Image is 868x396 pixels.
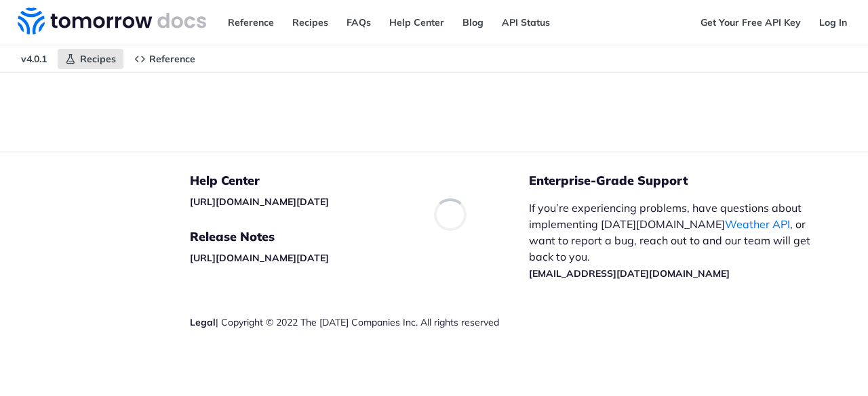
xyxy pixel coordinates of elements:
[220,12,281,32] a: Reference
[58,49,123,69] a: Recipes
[812,12,854,32] a: Log In
[725,217,790,231] a: Weather API
[190,229,529,245] h5: Release Notes
[14,49,54,69] span: v4.0.1
[529,200,812,281] p: If you’re experiencing problems, have questions about implementing [DATE][DOMAIN_NAME] , or want ...
[693,12,808,32] a: Get Your Free API Key
[382,12,452,32] a: Help Center
[285,12,336,32] a: Recipes
[339,12,378,32] a: FAQs
[190,196,329,208] a: [URL][DOMAIN_NAME][DATE]
[494,12,557,32] a: API Status
[529,173,834,189] h5: Enterprise-Grade Support
[127,49,203,69] a: Reference
[529,267,730,280] a: [EMAIL_ADDRESS][DATE][DOMAIN_NAME]
[18,7,206,35] img: Tomorrow.io Weather API Docs
[80,53,116,65] span: Recipes
[190,316,216,328] a: Legal
[455,12,491,32] a: Blog
[190,315,529,329] div: | Copyright © 2022 The [DATE] Companies Inc. All rights reserved
[149,53,195,65] span: Reference
[190,173,529,189] h5: Help Center
[190,252,329,264] a: [URL][DOMAIN_NAME][DATE]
